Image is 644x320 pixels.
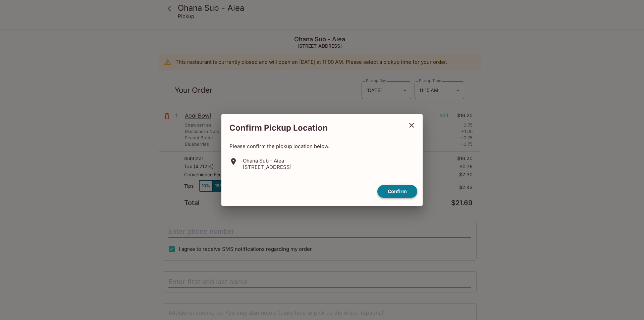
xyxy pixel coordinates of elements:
[229,143,415,149] p: Please confirm the pickup location below.
[243,157,291,164] p: Ohana Sub - Aiea
[377,185,417,198] button: confirm
[221,120,403,136] h2: Confirm Pickup Location
[243,164,291,170] p: [STREET_ADDRESS]
[403,117,420,134] button: close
